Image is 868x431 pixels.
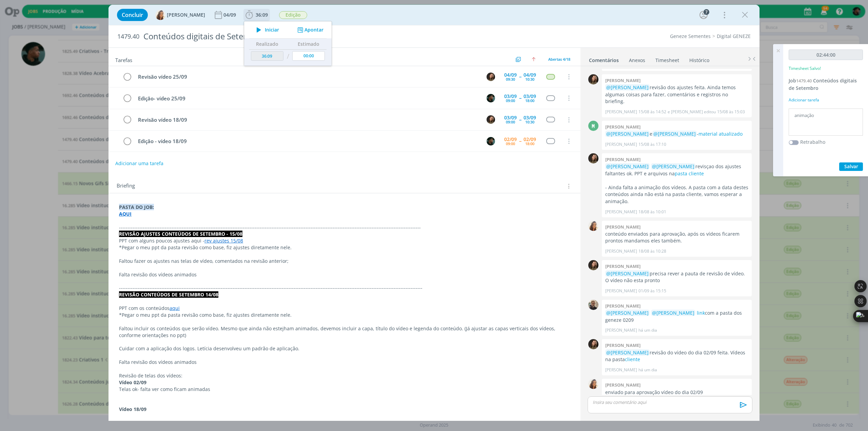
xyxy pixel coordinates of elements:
b: [PERSON_NAME] [605,342,640,348]
img: K [487,94,495,102]
button: 7 [698,9,709,20]
ul: 36:09 [244,21,332,66]
strong: Vídeo 02/09 [119,379,146,386]
button: 36:09 [244,9,270,20]
b: [PERSON_NAME] [605,224,640,230]
b: [PERSON_NAME] [605,124,640,130]
div: 02/09 [504,137,517,142]
button: J [486,115,496,125]
span: Edição [279,11,307,19]
button: Apontar [296,26,324,34]
b: [PERSON_NAME] [605,77,640,83]
span: @[PERSON_NAME] [606,270,649,277]
div: 03/09 [504,115,517,120]
div: 09:30 [506,77,515,81]
span: [PERSON_NAME] [167,13,205,17]
td: / [285,50,291,63]
button: Iniciar [253,25,279,35]
img: R [588,300,598,310]
p: *Pegar o meu ppt da pasta revisão como base, fiz ajustes diretamente nele. [119,244,570,251]
span: Telas ok- falta ver como ficam animadas [119,386,210,392]
p: [PERSON_NAME] [605,248,637,254]
button: Salvar [839,162,863,171]
span: -- [519,139,521,143]
th: Realizado [249,39,285,50]
p: [PERSON_NAME] [605,327,637,333]
span: Iniciar [265,27,279,32]
span: Conteúdos digitais de Setembro [789,77,857,91]
span: @[PERSON_NAME] [606,131,649,137]
span: @[PERSON_NAME] [606,349,649,356]
p: e - [605,131,748,137]
img: V [155,10,165,20]
div: 10:30 [525,120,534,124]
span: @[PERSON_NAME] [606,163,649,170]
div: 04/09 [223,13,237,17]
a: Timesheet [655,54,679,64]
div: 03/09 [524,94,536,99]
a: Geneze Sementes [670,33,711,39]
p: [PERSON_NAME] [605,109,637,115]
span: 18/08 às 10:28 [638,248,666,254]
p: PPT com alguns poucos ajustes aqui - [119,237,570,244]
strong: PASTA DO JOB: [119,204,154,210]
div: Revisão vídeo 18/09 [135,116,480,124]
span: @[PERSON_NAME] [653,131,696,137]
span: @[PERSON_NAME] [652,163,694,170]
span: 15/08 às 17:10 [638,141,666,148]
div: dialog [108,5,759,421]
p: [PERSON_NAME] [605,288,637,294]
div: 18:00 [525,142,534,145]
p: conteúdo enviados para aprovação, após os vídeos ficarem prontos mandamos eles também. [605,231,748,244]
span: -- [519,74,521,79]
a: Job1479.40Conteúdos digitais de Setembro [789,77,857,91]
span: há um dia [638,327,657,333]
div: 02/09 [524,137,536,142]
button: Adicionar uma tarefa [115,157,164,170]
button: Edição [279,11,308,19]
div: 03/09 [524,115,536,120]
img: K [487,137,495,145]
p: -------------------------------------------------------------------------------------------------... [119,285,570,291]
span: Abertas 4/18 [548,57,570,62]
img: arrow-up.svg [532,57,536,61]
p: PPT com os conteúdos [119,305,570,312]
span: Tarefas [115,55,132,63]
div: 09:00 [506,120,515,124]
p: *Pegar o meu ppt da pasta revisão como base, fiz ajustes diretamente nele. [119,312,570,318]
label: Retrabalho [800,138,825,145]
p: [PERSON_NAME] [605,367,637,373]
div: M [588,121,598,131]
span: @[PERSON_NAME] [606,84,649,91]
span: Salvar [844,163,858,170]
b: [PERSON_NAME] [605,303,640,309]
span: Falta revisão dos vídeos animados [119,271,197,278]
span: Briefing [117,182,135,191]
span: há um dia [638,367,657,373]
button: Concluir [117,9,148,21]
strong: Vídeo 18/09 [119,406,146,412]
div: 18:00 [525,99,534,102]
img: V [588,379,598,389]
p: [PERSON_NAME] [605,141,637,148]
div: Anexos [629,57,645,64]
a: material atualizado [698,131,743,137]
a: link [697,310,705,316]
b: [PERSON_NAME] [605,156,640,162]
div: 09:00 [506,142,515,145]
span: e [PERSON_NAME] editou [668,109,716,115]
p: enviado para aprovação vídeo do dia 02/09 [605,389,748,396]
span: 15/08 às 14:52 [638,109,666,115]
img: J [487,73,495,81]
span: -- [519,117,521,122]
img: J [487,115,495,124]
p: Faltou incluir os conteúdos que serão vídeo. Mesmo que ainda não estejham animados, devemos inclu... [119,325,570,339]
a: aqui [170,305,180,311]
p: Falta revisão dos vídeos animados [119,359,570,366]
strong: REVISÃO CONTEÚDOS DE SETEMBRO 14/08 [119,291,218,298]
img: J [588,339,598,349]
p: revisão dos ajustes feita. Ainda temos algumas coisas para fazer, comentários e registros no brie... [605,84,748,105]
span: Tela 5B - Colocar ponto final [119,413,183,419]
p: revisão do vídeo do dia 02/09 feita. Vídeos na pasta [605,349,748,363]
a: Histórico [689,54,710,64]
